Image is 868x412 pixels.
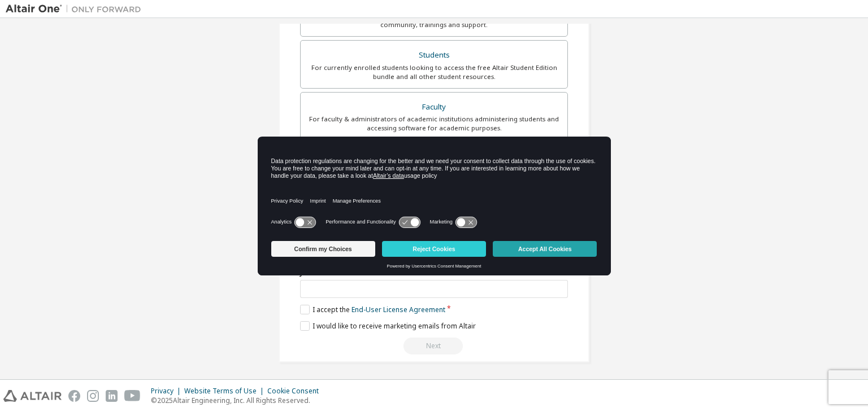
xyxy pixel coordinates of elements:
img: facebook.svg [68,390,80,402]
div: For faculty & administrators of academic institutions administering students and accessing softwa... [307,115,561,133]
img: Altair One [6,3,147,15]
div: Privacy [151,387,184,396]
div: Cookie Consent [267,387,325,396]
div: For currently enrolled students looking to access the free Altair Student Edition bundle and all ... [307,63,561,81]
div: Students [307,47,561,63]
label: I would like to receive marketing emails from Altair [300,321,476,331]
a: End-User License Agreement [351,305,445,314]
label: I accept the [300,305,445,314]
div: Faculty [307,99,561,115]
div: Website Terms of Use [184,387,267,396]
p: © 2025 Altair Engineering, Inc. All Rights Reserved. [151,396,325,405]
img: youtube.svg [124,390,141,402]
img: instagram.svg [87,390,99,402]
div: Read and acccept EULA to continue [300,338,568,354]
img: altair_logo.svg [3,390,62,402]
img: linkedin.svg [106,390,118,402]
